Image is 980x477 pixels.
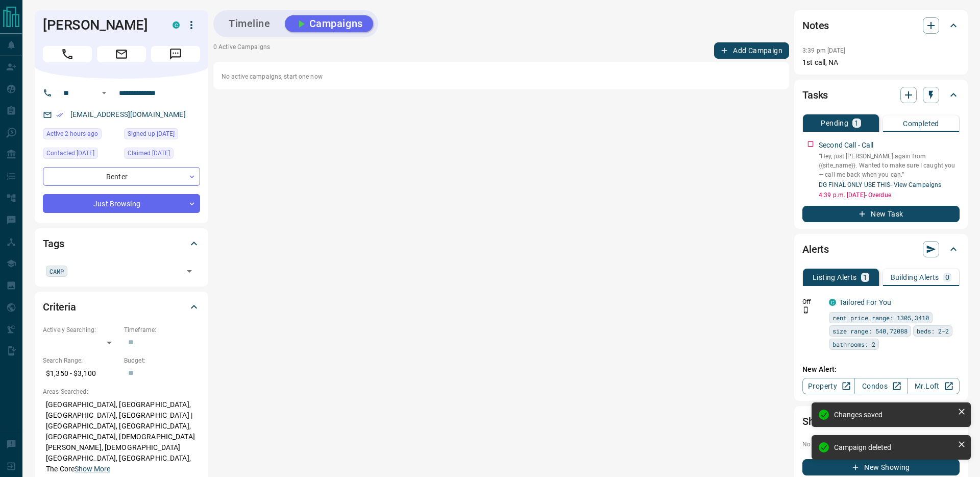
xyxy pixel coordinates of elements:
[43,231,200,256] div: Tags
[802,47,846,54] p: 3:39 pm [DATE]
[819,152,960,179] p: “Hey, just [PERSON_NAME] again from {{site_name}}. Wanted to make sure I caught you — call me bac...
[124,128,200,142] div: Mon Oct 06 2025
[802,440,960,449] p: No showings booked
[128,148,170,158] span: Claimed [DATE]
[56,111,63,118] svg: Email Verified
[802,13,960,38] div: Notes
[907,378,960,394] a: Mr.Loft
[75,464,110,474] button: Show More
[863,274,867,281] p: 1
[43,46,92,62] span: Call
[802,306,810,314] svg: Push Notification Only
[832,326,908,336] span: size range: 540,72088
[854,120,859,127] p: 1
[802,364,960,375] p: New Alert:
[834,443,953,451] div: Campaign deleted
[128,129,175,139] span: Signed up [DATE]
[151,46,200,62] span: Message
[43,325,119,335] p: Actively Searching:
[834,411,953,419] div: Changes saved
[714,42,789,59] button: Add Campaign
[802,409,960,434] div: Showings
[802,459,960,475] button: New Showing
[802,297,823,306] p: Off
[43,128,119,142] div: Wed Oct 15 2025
[43,365,119,382] p: $1,350 - $3,100
[829,299,836,306] div: condos.ca
[124,148,200,162] div: Mon Oct 06 2025
[124,356,200,365] p: Budget:
[821,120,848,127] p: Pending
[903,120,939,127] p: Completed
[222,72,781,81] p: No active campaigns, start one now
[43,387,200,396] p: Areas Searched:
[819,140,873,151] p: Second Call - Call
[43,299,76,315] h2: Criteria
[891,274,939,281] p: Building Alerts
[802,57,960,68] p: 1st call, NA
[854,378,907,394] a: Condos
[97,46,146,62] span: Email
[839,298,891,306] a: Tailored For You
[43,194,200,213] div: Just Browsing
[70,110,186,118] a: [EMAIL_ADDRESS][DOMAIN_NAME]
[285,15,373,32] button: Campaigns
[832,339,875,349] span: bathrooms: 2
[802,17,829,34] h2: Notes
[46,129,98,139] span: Active 2 hours ago
[917,326,949,336] span: beds: 2-2
[124,325,200,335] p: Timeframe:
[802,87,828,103] h2: Tasks
[802,378,855,394] a: Property
[945,274,949,281] p: 0
[802,237,960,261] div: Alerts
[43,148,119,162] div: Mon Oct 06 2025
[213,42,270,59] p: 0 Active Campaigns
[43,17,157,33] h1: [PERSON_NAME]
[43,295,200,319] div: Criteria
[43,167,200,186] div: Renter
[819,181,941,188] a: DG FINAL ONLY USE THIS- View Campaigns
[43,356,119,365] p: Search Range:
[802,206,960,222] button: New Task
[173,21,180,29] div: condos.ca
[802,413,846,430] h2: Showings
[182,264,197,278] button: Open
[802,241,829,257] h2: Alerts
[50,266,64,276] span: CAMP
[813,274,857,281] p: Listing Alerts
[98,87,110,99] button: Open
[43,235,64,252] h2: Tags
[802,83,960,107] div: Tasks
[832,313,929,323] span: rent price range: 1305,3410
[218,15,281,32] button: Timeline
[46,148,94,158] span: Contacted [DATE]
[819,190,960,200] p: 4:39 p.m. [DATE] - Overdue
